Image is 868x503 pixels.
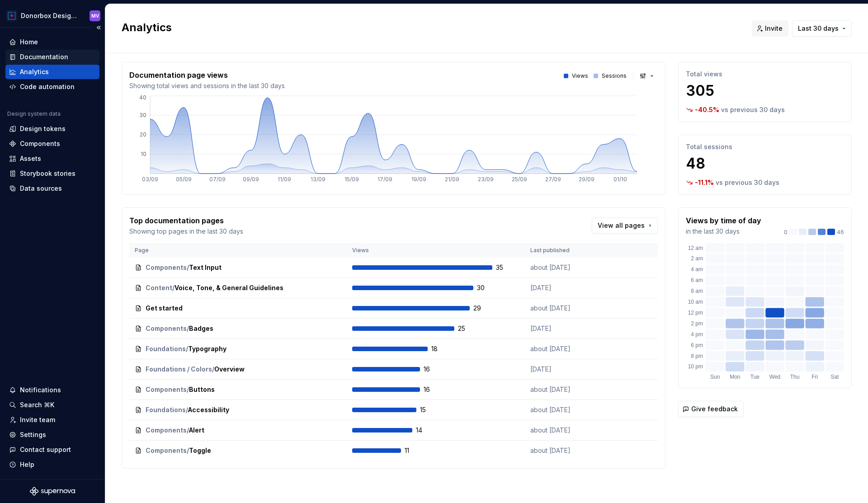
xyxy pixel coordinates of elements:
[189,263,222,272] span: Text Input
[496,263,519,272] span: 35
[146,344,186,353] span: Foundations
[530,365,598,374] p: [DATE]
[458,324,481,333] span: 25
[792,20,852,37] button: Last 30 days
[176,176,192,183] tspan: 05/09
[5,151,99,166] a: Assets
[188,344,226,353] span: Typography
[7,110,61,118] div: Design system data
[5,50,99,64] a: Documentation
[188,405,229,414] span: Accessibility
[142,176,158,183] tspan: 03/09
[172,283,175,292] span: /
[691,342,703,348] text: 6 pm
[5,413,99,427] a: Invite team
[212,365,214,374] span: /
[209,176,226,183] tspan: 07/09
[5,428,99,442] a: Settings
[187,426,189,435] span: /
[530,283,598,292] p: [DATE]
[545,176,561,183] tspan: 27/09
[678,401,744,417] button: Give feedback
[5,35,99,49] a: Home
[477,283,500,292] span: 30
[92,21,105,34] button: Collapse sidebar
[686,70,844,79] p: Total views
[139,112,146,118] tspan: 30
[141,150,146,157] tspan: 10
[189,324,213,333] span: Badges
[811,374,818,380] text: Fri
[530,385,598,394] p: about [DATE]
[311,176,325,183] tspan: 13/09
[129,70,285,80] p: Documentation page views
[214,365,245,374] span: Overview
[530,304,598,313] p: about [DATE]
[512,176,527,183] tspan: 25/09
[129,215,243,226] p: Top documentation pages
[5,122,99,136] a: Design tokens
[710,374,720,380] text: Sun
[530,446,598,455] p: about [DATE]
[790,374,800,380] text: Thu
[20,67,49,76] div: Analytics
[186,405,188,414] span: /
[686,142,844,151] p: Total sessions
[416,426,439,435] span: 14
[420,405,443,414] span: 15
[20,385,61,395] div: Notifications
[20,52,68,61] div: Documentation
[129,243,347,258] th: Page
[695,178,714,187] p: -11.1 %
[688,299,703,305] text: 10 am
[146,426,187,435] span: Components
[686,82,844,100] p: 305
[146,446,187,455] span: Components
[20,169,75,178] div: Storybook stories
[129,227,243,236] p: Showing top pages in the last 30 days
[613,176,627,183] tspan: 01/10
[140,131,146,138] tspan: 20
[688,245,703,251] text: 12 am
[691,277,703,283] text: 6 am
[20,430,46,439] div: Settings
[187,385,189,394] span: /
[146,283,172,292] span: Content
[691,320,703,327] text: 2 pm
[146,405,186,414] span: Foundations
[530,426,598,435] p: about [DATE]
[750,374,760,380] text: Tue
[572,72,588,80] p: Views
[592,217,658,234] a: View all pages
[5,398,99,412] button: Search ⌘K
[5,136,99,151] a: Components
[5,181,99,196] a: Data sources
[30,487,75,496] svg: Supernova Logo
[146,263,187,272] span: Components
[730,374,740,380] text: Mon
[20,139,60,148] div: Components
[5,442,99,457] button: Contact support
[129,81,285,90] p: Showing total views and sessions in the last 30 days
[686,215,761,226] p: Views by time of day
[688,310,703,316] text: 12 pm
[765,24,783,33] span: Invite
[686,227,761,236] p: in the last 30 days
[686,155,844,173] p: 48
[21,11,79,20] div: Donorbox Design System
[473,304,497,313] span: 29
[798,24,839,33] span: Last 30 days
[187,446,189,455] span: /
[525,243,604,258] th: Last published
[377,176,392,183] tspan: 17/09
[278,176,291,183] tspan: 11/09
[20,124,66,133] div: Design tokens
[20,82,75,91] div: Code automation
[478,176,494,183] tspan: 23/09
[691,288,703,294] text: 8 am
[347,243,525,258] th: Views
[20,154,41,163] div: Assets
[691,353,703,359] text: 8 pm
[189,446,211,455] span: Toggle
[752,20,788,37] button: Invite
